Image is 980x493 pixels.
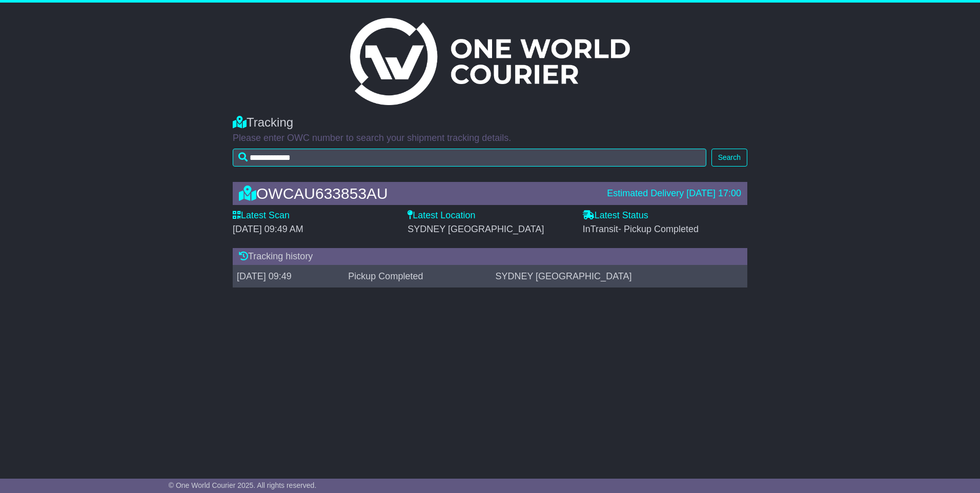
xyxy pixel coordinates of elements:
[233,224,303,234] span: [DATE] 09:49 AM
[583,224,699,234] span: InTransit
[344,265,491,288] td: Pickup Completed
[607,188,741,199] div: Estimated Delivery [DATE] 17:00
[234,185,602,202] div: OWCAU633853AU
[233,210,290,221] label: Latest Scan
[491,265,747,288] td: SYDNEY [GEOGRAPHIC_DATA]
[233,248,747,265] div: Tracking history
[233,265,344,288] td: [DATE] 09:49
[169,481,317,489] span: © One World Courier 2025. All rights reserved.
[711,149,747,167] button: Search
[407,224,544,234] span: SYDNEY [GEOGRAPHIC_DATA]
[407,210,475,221] label: Latest Location
[350,18,630,105] img: Light
[233,115,747,130] div: Tracking
[233,133,747,144] p: Please enter OWC number to search your shipment tracking details.
[583,210,648,221] label: Latest Status
[618,224,699,234] span: - Pickup Completed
